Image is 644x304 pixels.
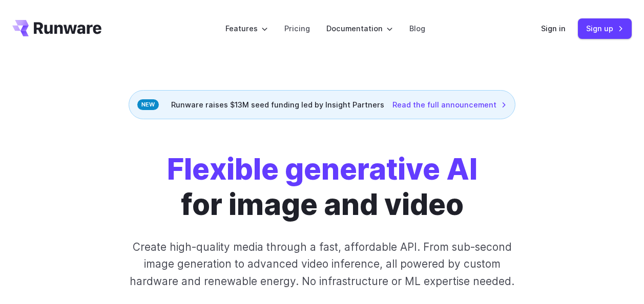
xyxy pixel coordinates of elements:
[167,151,477,187] strong: Flexible generative AI
[12,20,101,36] a: Go to /
[578,18,632,38] a: Sign up
[225,23,268,34] label: Features
[124,238,521,290] p: Create high-quality media through a fast, affordable API. From sub-second image generation to adv...
[392,99,507,111] a: Read the full announcement
[284,23,310,34] a: Pricing
[167,152,477,222] h1: for image and video
[326,23,393,34] label: Documentation
[541,23,566,34] a: Sign in
[129,90,515,119] div: Runware raises $13M seed funding led by Insight Partners
[409,23,425,34] a: Blog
